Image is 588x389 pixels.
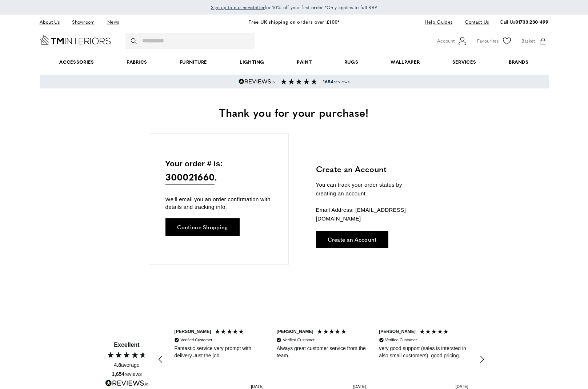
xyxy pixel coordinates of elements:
button: Search [131,33,138,49]
div: 5 Stars [317,329,348,336]
div: Verified Customer [385,337,417,343]
span: Create an Account [328,237,377,242]
a: 01733 230 499 [515,18,549,25]
p: Email Address: [EMAIL_ADDRESS][DOMAIN_NAME] [316,206,423,223]
span: 4.8 [114,362,121,368]
a: Create an Account [316,231,388,248]
span: Account [437,37,455,45]
a: Showroom [67,17,100,27]
a: Go to Home page [40,35,111,45]
span: reviews [323,79,349,84]
div: 4.80 Stars [107,351,147,359]
a: Paint [281,51,328,73]
div: Always great customer service from the team. [277,345,366,359]
p: You can track your order status by creating an account. [316,180,423,198]
span: Accessories [43,51,110,73]
div: REVIEWS.io Carousel Scroll Left [152,351,170,368]
div: reviews [112,371,142,378]
p: Your order # is: . [165,158,272,185]
a: Lighting [224,51,281,73]
span: 300021660 [165,170,215,184]
a: Favourites [477,36,512,47]
button: Customer Account [437,36,468,47]
span: 1,654 [112,371,124,377]
span: for 10% off your first order *Only applies to full RRP [211,4,377,11]
div: [PERSON_NAME] [277,329,313,335]
a: Sign up to our newsletter [211,4,265,11]
img: Reviews section [281,79,317,84]
span: Thank you for your purchase! [219,104,369,120]
div: Verified Customer [283,337,315,343]
div: average [114,362,139,369]
a: Free UK shipping on orders over £100* [248,18,339,25]
a: About Us [40,17,65,27]
div: REVIEWS.io Carousel Scroll Right [473,351,491,368]
a: News [102,17,124,27]
span: Sign up to our newsletter [211,4,265,11]
p: We'll email you an order confirmation with details and tracking info. [165,195,272,211]
div: Fantastic service very prompt with delivery Just the job [175,345,264,359]
div: 5 Stars [419,329,451,336]
a: Fabrics [110,51,163,73]
span: Continue Shopping [177,224,228,230]
span: Favourites [477,37,499,45]
div: 5 Stars [215,329,246,336]
div: very good support (sales is intersted in also small customers), good pricing. [379,345,468,359]
div: [PERSON_NAME] [175,329,211,335]
h3: Create an Account [316,163,423,175]
a: Wallpaper [375,51,436,73]
img: Reviews.io 5 stars [239,79,275,84]
div: Excellent [114,341,139,349]
p: Call Us [500,18,548,26]
div: [PERSON_NAME] [379,329,416,335]
a: Continue Shopping [165,218,240,236]
strong: 1654 [323,78,333,85]
a: Furniture [163,51,223,73]
a: Contact Us [459,17,489,27]
a: Services [436,51,492,73]
div: Verified Customer [181,337,212,343]
a: Read more reviews on REVIEWS.io [105,380,149,389]
a: Rugs [328,51,375,73]
a: Help Guides [419,17,458,27]
a: Brands [492,51,545,73]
